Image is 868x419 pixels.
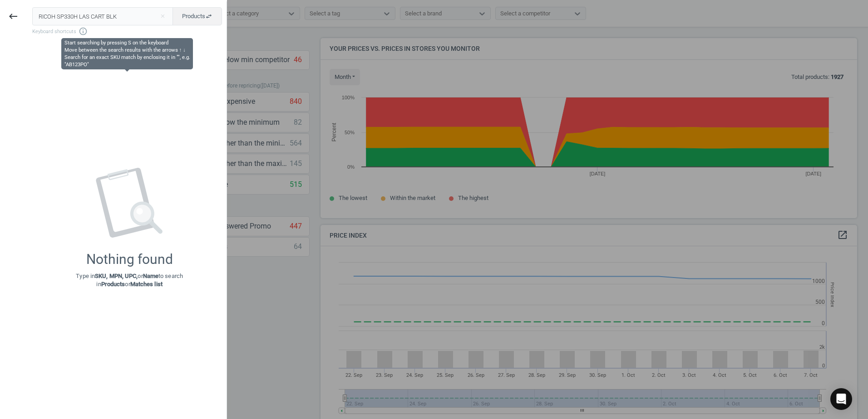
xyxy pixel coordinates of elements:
button: keyboard_backspace [3,6,24,27]
strong: Products [101,281,125,287]
input: Enter the SKU or product name [32,7,173,25]
i: info_outline [79,27,88,36]
strong: Matches list [130,281,163,287]
div: Start searching by pressing S on the keyboard Move between the search results with the arrows ↑ ↓... [64,39,190,68]
span: Products [182,12,212,20]
p: Type in or to search in or [76,272,183,288]
div: Nothing found [86,251,173,268]
button: Productsswap_horiz [173,7,222,25]
strong: Name [143,273,158,279]
button: Close [156,12,169,20]
div: Open Intercom Messenger [830,388,852,410]
strong: SKU, MPN, UPC, [95,273,138,279]
i: keyboard_backspace [8,11,19,22]
span: Keyboard shortcuts [32,27,222,36]
i: swap_horiz [205,13,212,20]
